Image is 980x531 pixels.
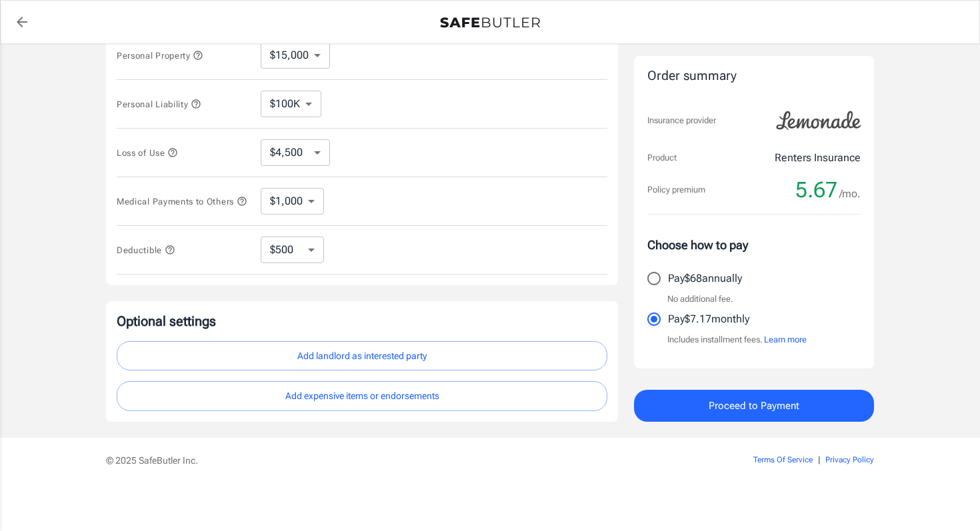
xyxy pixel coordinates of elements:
button: Proceed to Payment [634,390,874,422]
span: Proceed to Payment [709,397,799,414]
p: © 2025 SafeButler Inc. [106,454,678,467]
p: Pay $68 annually [668,270,742,286]
p: Includes installment fees. [667,333,807,346]
p: Pay $7.17 monthly [668,311,749,327]
button: Personal Property [117,47,203,63]
p: Optional settings [117,312,607,330]
span: | [818,455,820,464]
button: Add landlord as interested party [117,341,607,371]
span: Personal Property [117,51,203,61]
span: /mo. [839,185,861,203]
button: Add expensive items or endorsements [117,381,607,411]
a: Terms Of Service [753,455,813,464]
span: Deductible [117,245,175,255]
img: Back to quotes [440,17,540,28]
button: Medical Payments to Others [117,193,247,209]
p: No additional fee. [667,292,733,306]
button: Deductible [117,242,175,258]
a: back to quotes [9,9,35,35]
p: Insurance provider [647,114,716,127]
p: Choose how to pay [647,236,861,254]
button: Personal Liability [117,96,201,112]
p: Policy premium [647,183,705,197]
p: Product [647,151,677,165]
span: Loss of Use [117,148,178,158]
a: Privacy Policy [825,455,874,464]
p: Renters Insurance [775,150,861,166]
span: 5.67 [795,177,837,203]
div: Order summary [647,67,861,86]
span: Personal Liability [117,99,201,109]
img: Lemonade [769,102,869,139]
button: Learn more [764,333,807,346]
button: Loss of Use [117,145,178,161]
span: Medical Payments to Others [117,197,247,207]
